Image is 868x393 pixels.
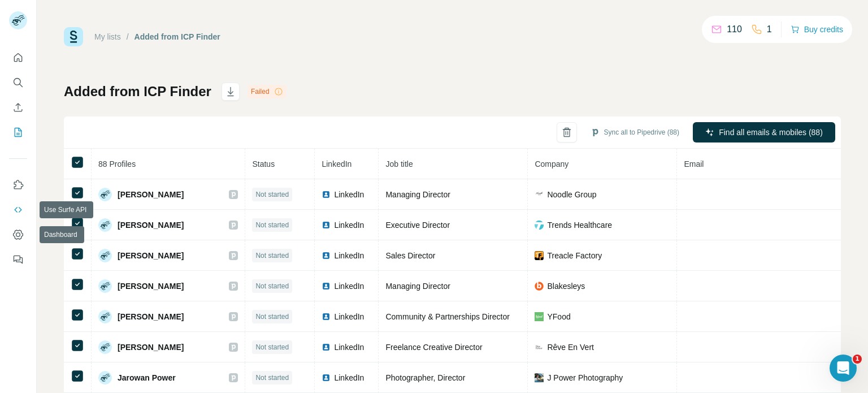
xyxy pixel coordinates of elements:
span: [PERSON_NAME] [118,342,184,353]
p: 110 [727,23,742,36]
button: Enrich CSV [9,97,27,118]
button: Dashboard [9,224,27,245]
span: Rêve En Vert [547,342,594,353]
span: Blakesleys [547,280,585,292]
span: Not started [255,281,289,291]
img: Avatar [98,371,112,385]
div: Added from ICP Finder [134,31,220,42]
span: Community & Partnerships Director [385,312,509,321]
span: Executive Director [385,221,450,230]
button: My lists [9,122,27,142]
img: company-logo [535,251,544,260]
span: Managing Director [385,190,450,199]
span: [PERSON_NAME] [118,311,184,322]
span: Not started [255,373,289,383]
span: Not started [255,342,289,352]
span: Not started [255,220,289,230]
img: Surfe Logo [64,27,83,46]
span: LinkedIn [322,159,351,169]
span: Managing Director [385,282,450,291]
img: company-logo [535,221,544,230]
img: Avatar [98,310,112,323]
span: Jarowan Power [118,372,176,383]
span: YFood [547,311,570,322]
button: Find all emails & mobiles (88) [693,122,835,142]
button: Quick start [9,47,27,68]
p: 1 [767,23,772,36]
span: Freelance Creative Director [385,343,482,352]
button: Feedback [9,249,27,270]
span: Job title [385,159,413,169]
span: Not started [255,189,289,200]
img: LinkedIn logo [322,282,331,291]
span: [PERSON_NAME] [118,280,184,292]
span: J Power Photography [547,372,623,383]
span: LinkedIn [334,280,364,292]
span: LinkedIn [334,189,364,200]
iframe: Intercom live chat [830,355,857,382]
img: LinkedIn logo [322,343,331,352]
span: LinkedIn [334,250,364,261]
img: LinkedIn logo [322,251,331,260]
span: [PERSON_NAME] [118,219,184,231]
span: LinkedIn [334,311,364,322]
button: Sync all to Pipedrive (88) [583,124,687,141]
span: Status [252,159,275,169]
img: LinkedIn logo [322,221,331,230]
span: Trends Healthcare [547,219,612,231]
button: Search [9,72,27,93]
h1: Added from ICP Finder [64,83,211,101]
img: company-logo [535,282,544,291]
span: Noodle Group [547,189,596,200]
img: Avatar [98,249,112,262]
img: Avatar [98,218,112,232]
li: / [127,31,129,42]
span: Email [684,159,704,169]
div: Failed [248,85,287,98]
span: LinkedIn [334,342,364,353]
img: LinkedIn logo [322,190,331,199]
span: [PERSON_NAME] [118,189,184,200]
img: LinkedIn logo [322,373,331,382]
span: Not started [255,312,289,322]
span: Treacle Factory [547,250,602,261]
button: Use Surfe on LinkedIn [9,175,27,195]
a: My lists [94,32,121,41]
span: Not started [255,251,289,261]
img: company-logo [535,312,544,321]
span: 88 Profiles [98,159,136,169]
span: Company [535,159,568,169]
span: Photographer, Director [385,373,465,382]
span: LinkedIn [334,372,364,383]
img: Avatar [98,340,112,354]
span: Sales Director [385,251,435,260]
span: LinkedIn [334,219,364,231]
button: Buy credits [791,21,843,37]
img: company-logo [535,343,544,352]
img: LinkedIn logo [322,312,331,321]
img: Avatar [98,279,112,293]
button: Use Surfe API [9,200,27,220]
img: company-logo [535,190,544,199]
img: Avatar [98,188,112,201]
span: [PERSON_NAME] [118,250,184,261]
img: company-logo [535,373,544,382]
span: 1 [853,355,862,364]
span: Find all emails & mobiles (88) [719,127,823,138]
